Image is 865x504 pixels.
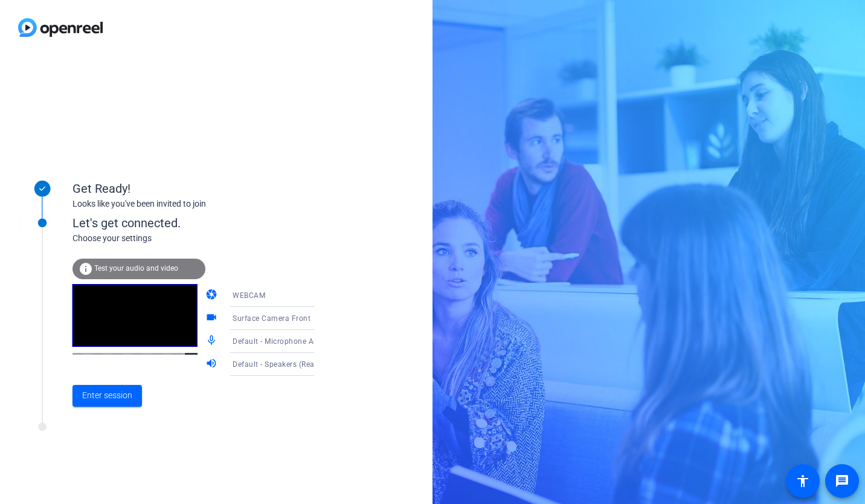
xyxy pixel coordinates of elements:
[233,291,265,300] span: WEBCAM
[72,214,339,232] div: Let's get connected.
[205,311,220,326] mat-icon: videocam
[233,336,458,346] span: Default - Microphone Array (Realtek High Definition Audio(SST))
[233,359,428,369] span: Default - Speakers (Realtek High Definition Audio(SST))
[233,314,310,323] span: Surface Camera Front
[79,262,93,276] mat-icon: info
[82,389,132,402] span: Enter session
[72,385,142,407] button: Enter session
[205,334,220,349] mat-icon: mic_none
[72,232,339,245] div: Choose your settings
[205,357,220,372] mat-icon: volume_up
[205,288,220,303] mat-icon: camera
[796,474,810,488] mat-icon: accessibility
[835,474,849,488] mat-icon: message
[72,198,314,210] div: Looks like you've been invited to join
[94,264,178,273] span: Test your audio and video
[72,179,314,198] div: Get Ready!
